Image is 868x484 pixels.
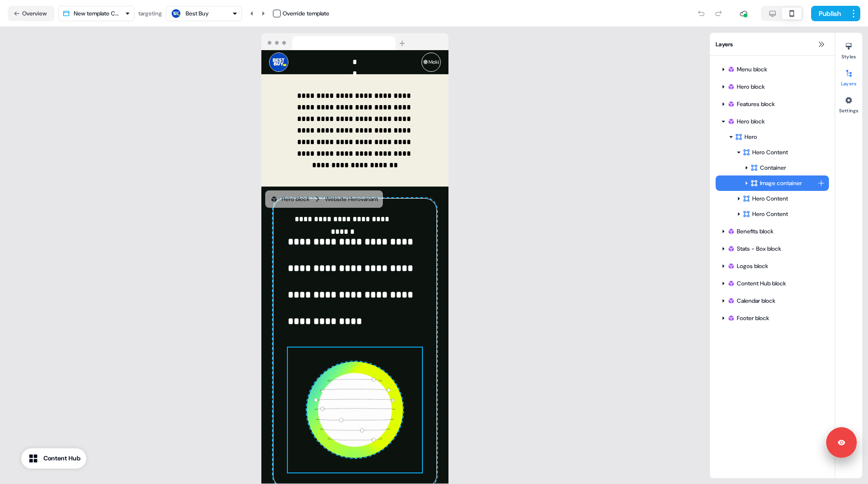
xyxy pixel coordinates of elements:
div: Hero block [716,79,829,94]
div: Benefits block [716,224,829,239]
button: Publish [811,6,847,21]
div: Override template [283,9,329,18]
div: Website Hero variant [325,194,378,204]
div: Hero Content [743,194,825,203]
div: HeroHero ContentContainerImage containerHero ContentHero Content [716,129,829,222]
div: Hero Content [716,206,829,222]
div: targeting [138,9,162,18]
div: Calendar block [727,296,825,306]
div: Hero [735,132,825,142]
div: Hero Content [743,148,825,157]
div: Container [716,160,829,175]
button: Layers [835,66,862,87]
img: Image [307,362,403,458]
div: New template Copy [74,9,121,18]
div: Container [750,163,825,173]
div: Menu block [716,62,829,77]
div: Stats - Box block [716,241,829,256]
div: Logos block [716,258,829,274]
button: Best Buy [166,6,242,21]
div: Best Buy [186,9,209,18]
div: Features block [727,99,825,109]
button: Overview [8,6,54,21]
div: Calendar block [716,293,829,309]
div: Hero block [270,194,310,204]
div: Menu block [727,65,825,74]
button: Settings [835,93,862,114]
div: Hero block [727,117,825,126]
div: Hero ContentContainerImage container [716,145,829,191]
div: Image [288,348,422,472]
div: Hero blockHeroHero ContentContainerImage containerHero ContentHero Content [716,114,829,222]
div: Image container [750,178,817,188]
div: Hero block [727,82,825,92]
div: Footer block [727,313,825,323]
div: Image container [716,175,829,191]
div: Logos block [727,261,825,271]
div: Benefits block [727,227,825,236]
div: Stats - Box block [727,244,825,254]
div: Footer block [716,310,829,326]
div: Hero Content [743,209,825,219]
div: Features block [716,96,829,112]
div: Layers [710,33,835,56]
button: Styles [835,39,862,60]
div: Content Hub block [716,276,829,291]
img: Browser topbar [261,33,409,51]
div: Hero Content [716,191,829,206]
div: Content Hub block [727,279,825,288]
